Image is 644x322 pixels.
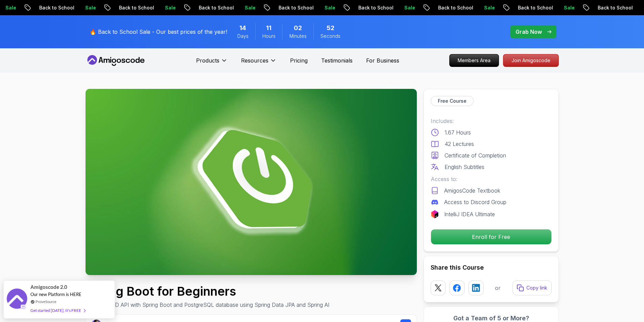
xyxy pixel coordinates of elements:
[239,23,246,33] span: 14 Days
[431,210,439,218] img: jetbrains logo
[7,289,27,311] img: provesource social proof notification image
[592,4,638,11] p: Back to School
[196,56,228,70] button: Products
[273,4,319,11] p: Back to School
[431,229,551,244] p: Enroll for Free
[495,284,501,292] p: or
[516,28,542,36] p: Grab Now
[239,4,261,11] p: Sale
[353,4,399,11] p: Back to School
[294,23,302,33] span: 2 Minutes
[444,198,506,206] p: Access to Discord Group
[431,263,552,272] h2: Share this Course
[558,4,580,11] p: Sale
[366,56,399,65] a: For Business
[241,56,277,70] button: Resources
[30,306,85,314] div: Get started [DATE]. It's FREE
[445,128,471,137] p: 1.67 Hours
[431,229,552,245] button: Enroll for Free
[512,280,552,295] button: Copy link
[80,4,101,11] p: Sale
[321,56,353,65] a: Testimonials
[450,54,499,67] p: Members Area
[86,284,329,298] h1: Spring Boot for Beginners
[399,4,421,11] p: Sale
[196,56,219,65] p: Products
[438,98,467,104] p: Free Course
[431,175,552,183] p: Access to:
[35,299,56,304] a: ProveSource
[86,89,417,275] img: spring-boot-for-beginners_thumbnail
[160,4,181,11] p: Sale
[445,163,484,171] p: English Subtitles
[444,210,495,218] p: IntelliJ IDEA Ultimate
[237,33,248,40] span: Days
[266,23,271,33] span: 11 Hours
[431,117,552,125] p: Includes:
[289,33,307,40] span: Minutes
[449,54,499,67] a: Members Area
[503,54,558,67] p: Join Amigoscode
[241,56,268,65] p: Resources
[262,33,276,40] span: Hours
[320,33,340,40] span: Seconds
[319,4,341,11] p: Sale
[290,56,308,65] a: Pricing
[445,151,506,159] p: Certificate of Completion
[86,301,329,309] p: Build a CRUD API with Spring Boot and PostgreSQL database using Spring Data JPA and Spring AI
[479,4,500,11] p: Sale
[445,140,474,148] p: 42 Lectures
[114,4,160,11] p: Back to School
[503,54,559,67] a: Join Amigoscode
[30,292,81,297] span: Our new Platform is HERE
[34,4,80,11] p: Back to School
[193,4,239,11] p: Back to School
[526,284,547,291] p: Copy link
[444,187,500,195] p: AmigosCode Textbook
[327,23,334,33] span: 52 Seconds
[512,4,558,11] p: Back to School
[433,4,479,11] p: Back to School
[30,283,67,291] span: Amigoscode 2.0
[90,28,227,36] p: 🔥 Back to School Sale - Our best prices of the year!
